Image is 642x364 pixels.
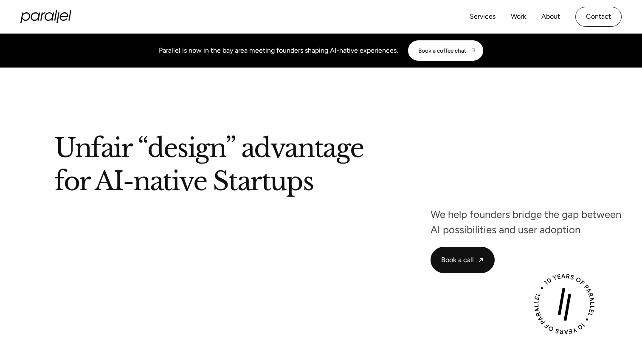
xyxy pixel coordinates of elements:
[408,40,483,61] a: Book a coffee chat
[20,10,71,23] a: home
[541,11,560,23] a: About
[159,45,398,56] div: Parallel is now in the bay area meeting founders shaping AI-native experiences.
[431,211,622,233] p: We help founders bridge the gap between AI possibilities and user adoption
[470,11,496,23] a: Services
[54,135,511,198] h1: Unfair “design” advantage for AI-native Startups
[575,7,622,27] a: Contact
[470,47,476,54] img: CTA arrow image
[418,47,466,54] div: Book a coffee chat
[511,11,526,23] a: Work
